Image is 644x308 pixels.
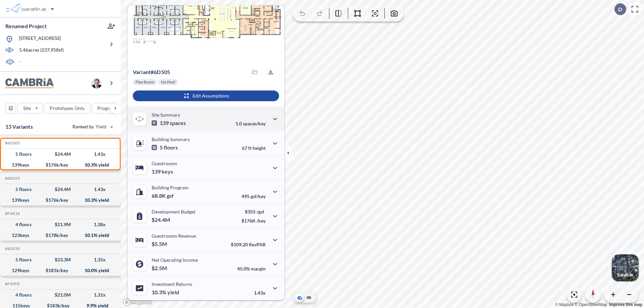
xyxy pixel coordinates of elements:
a: OpenStreetMap [575,302,607,307]
h5: Click to copy the code [4,176,20,181]
h5: Click to copy the code [4,211,20,216]
p: 495 [241,193,266,199]
p: Site [23,105,31,112]
p: Net Operating Income [152,257,198,263]
button: Switcher ImageSatellite [612,254,639,281]
p: $109.20 [231,242,266,247]
h5: Click to copy the code [4,246,20,251]
span: spaces [170,120,186,126]
span: yield [167,289,179,296]
span: spaces/key [243,121,266,126]
button: Edit Assumptions [133,90,279,101]
p: - [19,58,20,66]
p: Edit Assumptions [193,93,229,99]
p: Flex Room [136,79,154,85]
a: Improve this map [609,302,642,307]
p: [STREET_ADDRESS] [19,35,61,43]
span: gsf [167,192,174,199]
button: Site Plan [305,294,313,302]
span: /key [257,218,266,224]
p: Building Summary [152,136,190,142]
span: margin [251,266,266,271]
p: No Pool [161,79,175,85]
p: 139 [152,120,186,126]
p: Guestrooms [152,161,177,166]
a: Mapbox homepage [123,298,152,306]
p: 5.46 acres ( 237,958 sf) [19,47,64,54]
span: ft [248,145,252,151]
p: 10.3% [152,289,179,296]
button: Site [17,103,43,114]
p: D [618,6,622,12]
p: Satellite [617,272,633,278]
p: 1.0 [235,121,266,126]
p: Program [97,105,116,112]
p: # 6d505 [133,69,170,75]
p: 5 [152,144,178,151]
img: user logo [91,78,102,88]
a: Mapbox [555,302,574,307]
span: height [253,145,266,151]
p: Site Summary [152,112,180,118]
button: Ranked by Yield [67,121,117,132]
p: 67 [242,145,266,151]
p: Guestrooms Revenue [152,233,196,239]
p: 13 Variants [5,123,33,131]
button: Prototypes Only [44,103,90,114]
p: $2.5M [152,265,168,271]
p: Renamed Project [5,22,47,30]
p: $5.5M [152,241,168,247]
p: Investment Returns [152,281,192,287]
p: Building Program [152,185,189,190]
span: gsf/key [251,193,266,199]
h5: Click to copy the code [4,282,20,286]
p: 45.0% [237,266,266,271]
span: Variant [133,69,151,75]
span: /gsf [257,209,264,214]
p: Prototypes Only [50,105,85,112]
p: 1.43x [254,290,266,296]
h5: Click to copy the code [4,141,20,145]
p: 68.8K [152,192,174,199]
span: floors [164,144,178,151]
button: Aerial View [296,294,304,302]
span: Yield [96,123,107,130]
p: $176K [241,218,266,224]
span: keys [162,168,173,175]
p: $355 [241,209,266,214]
span: RevPAR [249,242,266,247]
p: Development Budget [152,209,196,214]
button: Program [92,103,128,114]
img: BrandImage [5,78,54,88]
p: 139 [152,168,173,175]
img: Switcher Image [612,254,639,281]
p: $24.4M [152,217,171,223]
